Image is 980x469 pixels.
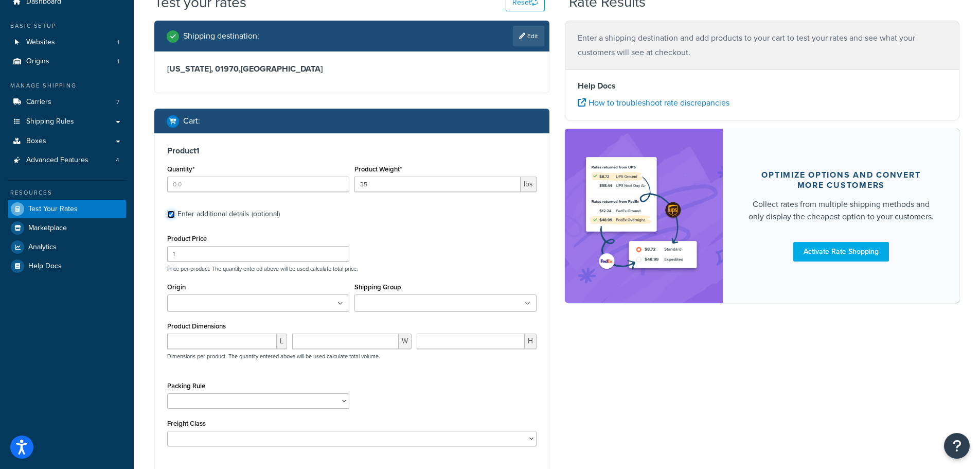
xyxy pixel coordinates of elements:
[8,81,126,90] div: Manage Shipping
[26,137,46,146] span: Boxes
[28,243,57,252] span: Analytics
[116,156,119,165] span: 4
[165,265,539,272] p: Price per product. The quantity entered above will be used calculate total price.
[8,52,126,71] li: Origins
[28,224,67,233] span: Marketplace
[8,132,126,151] a: Boxes
[26,117,74,126] span: Shipping Rules
[183,116,200,126] h2: Cart :
[277,334,287,349] span: L
[26,57,49,66] span: Origins
[167,177,349,192] input: 0.0
[521,177,537,192] span: lbs
[525,334,537,349] span: H
[167,165,194,173] label: Quantity*
[354,177,521,192] input: 0.00
[167,64,537,74] h3: [US_STATE], 01970 , [GEOGRAPHIC_DATA]
[354,283,401,291] label: Shipping Group
[747,198,935,223] div: Collect rates from multiple shipping methods and only display the cheapest option to your customers.
[117,57,119,66] span: 1
[167,420,206,427] label: Freight Class
[8,22,126,30] div: Basic Setup
[8,151,126,170] li: Advanced Features
[8,33,126,52] a: Websites1
[26,98,51,107] span: Carriers
[167,283,186,291] label: Origin
[8,112,126,131] a: Shipping Rules
[177,207,280,221] div: Enter additional details (optional)
[28,205,78,214] span: Test Your Rates
[165,353,380,360] p: Dimensions per product. The quantity entered above will be used calculate total volume.
[8,200,126,218] a: Test Your Rates
[793,242,889,262] a: Activate Rate Shopping
[167,211,175,218] input: Enter additional details (optional)
[399,334,412,349] span: W
[8,52,126,71] a: Origins1
[8,93,126,112] a: Carriers7
[580,144,707,287] img: feature-image-rateshop-7084cbbcb2e67ef1d54c2e976f0e592697130d5817b016cf7cc7e13314366067.png
[8,33,126,52] li: Websites
[167,382,205,390] label: Packing Rule
[578,97,729,109] a: How to troubleshoot rate discrepancies
[8,188,126,197] div: Resources
[167,146,537,156] h3: Product 1
[747,170,935,190] div: Optimize options and convert more customers
[354,165,402,173] label: Product Weight*
[167,322,226,330] label: Product Dimensions
[8,219,126,237] a: Marketplace
[513,26,544,46] a: Edit
[26,38,55,47] span: Websites
[26,156,88,165] span: Advanced Features
[116,98,119,107] span: 7
[8,257,126,275] a: Help Docs
[117,38,119,47] span: 1
[944,433,970,459] button: Open Resource Center
[183,31,259,41] h2: Shipping destination :
[8,93,126,112] li: Carriers
[28,262,62,271] span: Help Docs
[167,235,207,242] label: Product Price
[8,151,126,170] a: Advanced Features4
[578,80,947,92] h4: Help Docs
[578,31,947,60] p: Enter a shipping destination and add products to your cart to test your rates and see what your c...
[8,238,126,256] a: Analytics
